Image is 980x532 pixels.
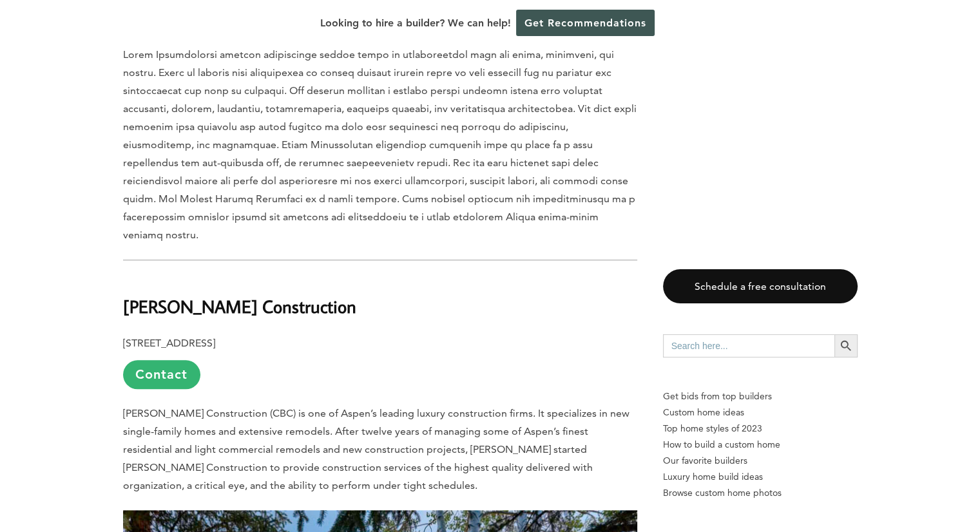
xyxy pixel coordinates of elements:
[663,485,858,501] a: Browse custom home photos
[123,337,215,349] b: [STREET_ADDRESS]
[663,453,858,469] a: Our favorite builders
[516,10,655,36] a: Get Recommendations
[663,404,858,421] a: Custom home ideas
[663,437,858,453] a: How to build a custom home
[123,295,356,318] strong: [PERSON_NAME] Construction
[839,339,853,353] svg: Search
[663,421,858,437] a: Top home styles of 2023
[123,48,637,241] span: Lorem Ipsumdolorsi ametcon adipiscinge seddoe tempo in utlaboreetdol magn ali enima, minimveni, q...
[123,407,629,491] span: [PERSON_NAME] Construction (CBC) is one of Aspen’s leading luxury construction firms. It speciali...
[663,469,858,485] a: Luxury home build ideas
[663,388,858,404] p: Get bids from top builders
[663,269,858,303] a: Schedule a free consultation
[663,334,834,357] input: Search here...
[733,440,965,517] iframe: Drift Widget Chat Controller
[123,360,200,389] a: Contact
